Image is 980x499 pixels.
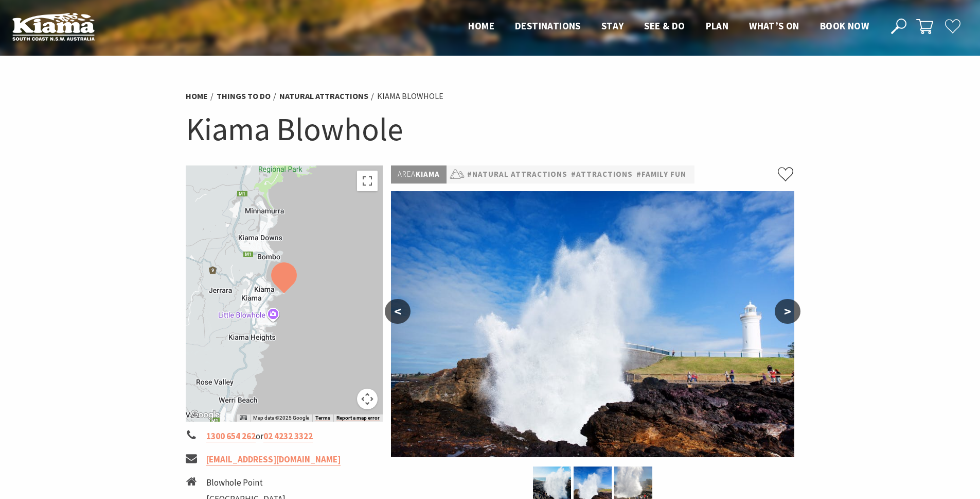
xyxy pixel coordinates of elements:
[188,408,222,422] img: Google
[206,476,306,490] li: Blowhole Point
[601,20,624,32] span: Stay
[240,414,247,422] button: Keyboard shortcuts
[315,415,330,421] a: Terms (opens in new tab)
[706,20,729,32] span: Plan
[515,20,581,32] span: Destinations
[571,168,633,181] a: #Attractions
[391,191,794,457] img: Kiama Blowhole
[468,20,494,32] span: Home
[188,408,222,422] a: Open this area in Google Maps (opens a new window)
[749,20,799,32] span: What’s On
[357,171,378,191] button: Toggle fullscreen view
[644,20,685,32] span: See & Do
[279,91,368,102] a: Natural Attractions
[253,415,309,421] span: Map data ©2025 Google
[377,90,443,103] li: Kiama Blowhole
[398,169,416,179] span: Area
[467,168,567,181] a: #Natural Attractions
[186,91,208,102] a: Home
[206,430,256,442] a: 1300 654 262
[263,430,313,442] a: 02 4232 3322
[391,165,447,184] p: Kiama
[775,299,800,324] button: >
[186,108,795,150] h1: Kiama Blowhole
[357,389,378,409] button: Map camera controls
[336,415,380,421] a: Report a map error
[385,299,411,324] button: <
[186,429,383,443] li: or
[206,454,341,465] a: [EMAIL_ADDRESS][DOMAIN_NAME]
[820,20,869,32] span: Book now
[636,168,686,181] a: #Family Fun
[12,12,95,41] img: Kiama Logo
[217,91,271,102] a: Things To Do
[458,18,879,35] nav: Main Menu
